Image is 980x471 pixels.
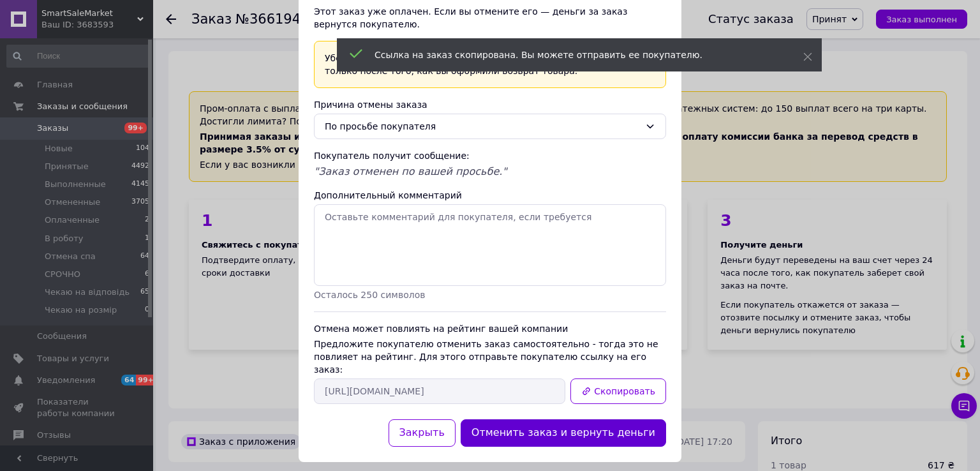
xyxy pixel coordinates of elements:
[461,419,666,447] button: Отменить заказ и вернуть деньги
[314,190,462,200] label: Дополнительный комментарий
[314,5,666,31] div: Этот заказ уже оплачен. Если вы отмените его — деньги за заказ вернутся покупателю.
[570,378,666,404] button: Скопировать
[314,98,666,111] div: Причина отмены заказа
[375,49,771,61] div: Ссылка на заказ скопирована. Вы можете отправить ее покупателю.
[325,119,640,133] div: По просьбе покупателя
[314,165,507,177] span: "Заказ отменен по вашей просьбе."
[314,322,666,335] div: Отмена может повлиять на рейтинг вашей компании
[389,419,456,447] button: Закрыть
[314,149,666,162] div: Покупатель получит сообщение:
[314,41,666,88] div: Убедитесь, что вы отозвали посылку назад. Отменяйте оплату только после того, как вы оформили воз...
[314,338,666,376] div: Предложите покупателю отменить заказ самостоятельно - тогда это не повлияет на рейтинг. Для этого...
[314,290,425,300] span: Осталось 250 символов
